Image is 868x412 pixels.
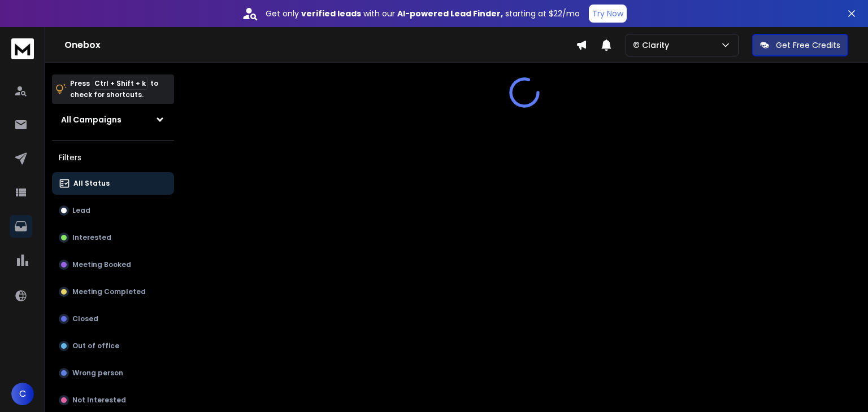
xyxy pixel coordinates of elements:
[52,172,174,195] button: All Status
[592,8,623,19] p: Try Now
[11,383,34,405] button: C
[301,8,361,19] strong: verified leads
[72,396,126,405] p: Not Interested
[11,38,34,59] img: logo
[52,226,174,249] button: Interested
[64,38,576,52] h1: Onebox
[52,362,174,384] button: Wrong person
[633,40,674,51] p: © Clarity
[752,34,848,56] button: Get Free Credits
[72,341,119,350] p: Out of office
[52,335,174,357] button: Out of office
[52,308,174,330] button: Closed
[72,206,90,215] p: Lead
[72,260,131,269] p: Meeting Booked
[266,8,580,19] p: Get only with our starting at $22/mo
[73,179,110,188] p: All Status
[776,40,840,51] p: Get Free Credits
[72,287,146,296] p: Meeting Completed
[72,233,111,242] p: Interested
[52,389,174,411] button: Not Interested
[52,280,174,303] button: Meeting Completed
[93,77,147,90] span: Ctrl + Shift + k
[52,150,174,165] h3: Filters
[52,108,174,131] button: All Campaigns
[52,199,174,222] button: Lead
[72,369,123,378] p: Wrong person
[61,114,121,125] h1: All Campaigns
[589,5,627,23] button: Try Now
[70,78,158,100] p: Press to check for shortcuts.
[52,253,174,276] button: Meeting Booked
[72,314,98,323] p: Closed
[397,8,503,19] strong: AI-powered Lead Finder,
